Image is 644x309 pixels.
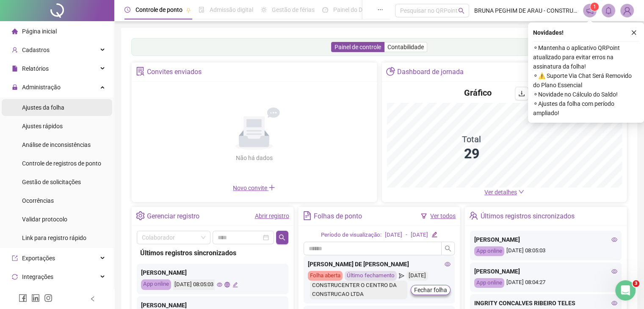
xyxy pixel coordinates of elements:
[474,278,617,288] div: [DATE] 08:04:27
[474,246,617,256] div: [DATE] 08:05:03
[31,294,40,302] span: linkedin
[310,281,408,299] div: CONSTRUCENTER O CENTRO DA CONSTRUCAO LTDA
[22,123,63,130] span: Ajustes rápidos
[44,294,53,302] span: instagram
[518,90,525,97] span: download
[22,28,57,35] span: Página inicial
[268,184,275,191] span: plus
[464,87,492,99] h4: Gráfico
[321,231,381,240] div: Período de visualização:
[141,268,284,277] div: [PERSON_NAME]
[387,44,424,50] span: Contabilidade
[322,7,328,13] span: dashboard
[333,6,366,13] span: Painel do DP
[421,213,427,219] span: filter
[406,231,407,240] div: -
[445,261,451,267] span: eye
[279,234,285,241] span: search
[261,7,267,13] span: sun
[611,268,617,274] span: eye
[414,285,447,295] span: Fechar folha
[431,232,437,237] span: edit
[12,274,18,280] span: sync
[224,282,230,287] span: global
[314,209,362,223] div: Folhas de ponto
[233,185,275,191] span: Novo convite
[22,179,81,185] span: Gestão de solicitações
[308,259,451,269] div: [PERSON_NAME] DE [PERSON_NAME]
[397,65,464,79] div: Dashboard de jornada
[611,300,617,306] span: eye
[533,43,639,71] span: ⚬ Mantenha o aplicativo QRPoint atualizado para evitar erros na assinatura da folha!
[605,7,612,14] span: bell
[22,235,86,241] span: Link para registro rápido
[255,212,289,219] a: Abrir registro
[586,7,594,14] span: notification
[22,160,101,167] span: Controle de registros de ponto
[22,273,53,280] span: Integrações
[272,6,315,13] span: Gestão de férias
[386,67,395,76] span: pie-chart
[406,271,428,281] div: [DATE]
[141,279,171,290] div: App online
[474,298,617,308] div: INGRITY CONCALVES RIBEIRO TELES
[135,6,182,13] span: Controle de ponto
[19,294,27,302] span: facebook
[22,141,91,148] span: Análise de inconsistências
[411,231,428,240] div: [DATE]
[90,296,96,302] span: left
[22,255,55,262] span: Exportações
[124,7,130,13] span: clock-circle
[22,197,54,204] span: Ocorrências
[22,47,50,53] span: Cadastros
[474,246,504,256] div: App online
[474,267,617,276] div: [PERSON_NAME]
[533,71,639,90] span: ⚬ ⚠️ Suporte Via Chat Será Removido do Plano Essencial
[484,189,524,196] a: Ver detalhes down
[631,30,637,36] span: close
[22,65,49,72] span: Relatórios
[377,7,383,13] span: ellipsis
[22,104,64,111] span: Ajustes da folha
[136,211,145,220] span: setting
[140,248,285,258] div: Últimos registros sincronizados
[633,280,639,287] span: 3
[345,271,397,281] div: Último fechamento
[232,282,238,287] span: edit
[334,44,381,50] span: Painel de controle
[147,209,199,223] div: Gerenciar registro
[611,237,617,243] span: eye
[430,212,456,219] a: Ver todos
[303,211,312,220] span: file-text
[385,231,402,240] div: [DATE]
[615,280,636,301] iframe: Intercom live chat
[590,3,599,11] sup: 1
[12,255,18,261] span: export
[474,6,578,15] span: BRUNA PEGHIM DE ARAU - CONSTRUCENTER O CENTRO DA CONSTRUCAO
[12,84,18,90] span: lock
[12,47,18,53] span: user-add
[215,153,293,163] div: Não há dados
[518,189,524,195] span: down
[186,8,191,13] span: pushpin
[533,90,639,99] span: ⚬ Novidade no Cálculo do Saldo!
[199,7,205,13] span: file-done
[399,271,404,281] span: send
[210,6,253,13] span: Admissão digital
[217,282,222,287] span: eye
[147,65,202,79] div: Convites enviados
[445,245,451,252] span: search
[474,235,617,244] div: [PERSON_NAME]
[533,99,639,118] span: ⚬ Ajustes da folha com período ampliado!
[308,271,343,281] div: Folha aberta
[12,28,18,34] span: home
[593,4,596,10] span: 1
[533,28,564,37] span: Novidades !
[22,84,61,91] span: Administração
[458,8,464,14] span: search
[469,211,478,220] span: team
[22,216,67,223] span: Validar protocolo
[411,285,451,295] button: Fechar folha
[484,189,517,196] span: Ver detalhes
[136,67,145,76] span: solution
